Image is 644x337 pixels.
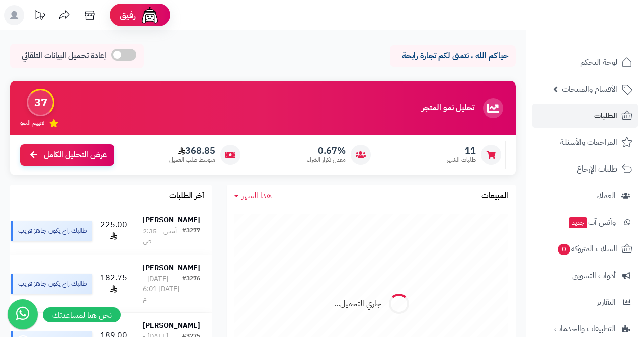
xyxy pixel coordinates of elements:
span: أدوات التسويق [572,269,616,283]
span: 0 [558,244,570,255]
h3: المبيعات [481,192,508,201]
img: ai-face.png [140,5,160,25]
span: جديد [569,217,587,228]
div: #3276 [182,274,200,304]
a: السلات المتروكة0 [532,237,638,261]
span: التقارير [597,295,616,309]
a: تحديثات المنصة [27,5,52,28]
a: وآتس آبجديد [532,210,638,234]
div: طلبك راح يكون جاهز قريب [11,221,92,241]
a: عرض التحليل الكامل [20,144,114,166]
span: 0.67% [307,145,346,156]
span: رفيق [120,9,136,21]
span: وآتس آب [568,215,616,229]
div: #3277 [182,226,200,246]
a: طلبات الإرجاع [532,157,638,181]
span: معدل تكرار الشراء [307,156,346,164]
div: جاري التحميل... [334,298,381,310]
div: أمس - 2:35 ص [143,226,182,246]
span: السلات المتروكة [557,242,617,256]
h3: تحليل نمو المتجر [422,104,474,113]
a: العملاء [532,184,638,208]
a: أدوات التسويق [532,264,638,288]
span: الطلبات [594,109,617,123]
span: إعادة تحميل البيانات التلقائي [22,50,106,62]
strong: [PERSON_NAME] [143,263,200,273]
span: هذا الشهر [242,190,272,202]
a: المراجعات والأسئلة [532,130,638,154]
span: التطبيقات والخدمات [554,322,616,336]
a: الطلبات [532,104,638,128]
p: حياكم الله ، نتمنى لكم تجارة رابحة [397,50,508,62]
span: 368.85 [169,145,215,156]
span: عرض التحليل الكامل [44,149,107,161]
td: 182.75 [96,255,131,312]
a: لوحة التحكم [532,50,638,74]
td: 225.00 [96,207,131,255]
span: متوسط طلب العميل [169,156,215,164]
span: طلبات الإرجاع [577,162,617,176]
h3: آخر الطلبات [169,192,204,201]
img: logo-2.png [576,28,634,49]
strong: [PERSON_NAME] [143,215,200,225]
span: العملاء [596,189,616,203]
strong: [PERSON_NAME] [143,320,200,331]
a: هذا الشهر [234,190,272,202]
a: التقارير [532,290,638,314]
div: طلبك راح يكون جاهز قريب [11,274,92,294]
span: لوحة التحكم [580,55,617,69]
span: الأقسام والمنتجات [562,82,617,96]
span: المراجعات والأسئلة [560,135,617,149]
div: [DATE] - [DATE] 6:01 م [143,274,182,304]
span: 11 [447,145,476,156]
span: طلبات الشهر [447,156,476,164]
span: تقييم النمو [20,119,44,127]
